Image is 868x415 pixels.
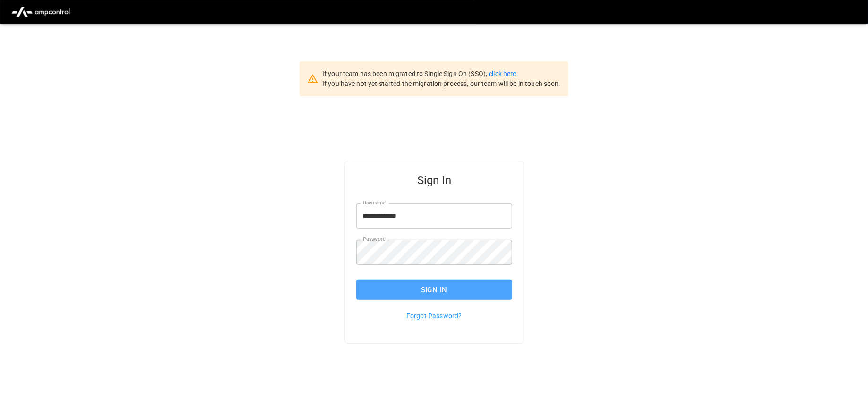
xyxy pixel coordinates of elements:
label: Password [363,236,386,243]
h5: Sign In [356,173,513,188]
p: Forgot Password? [356,311,513,321]
span: If you have not yet started the migration process, our team will be in touch soon. [322,80,561,87]
label: Username [363,199,386,207]
span: If your team has been migrated to Single Sign On (SSO), [322,70,489,77]
a: click here. [489,70,518,77]
img: ampcontrol.io logo [8,3,74,21]
button: Sign In [356,280,513,300]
